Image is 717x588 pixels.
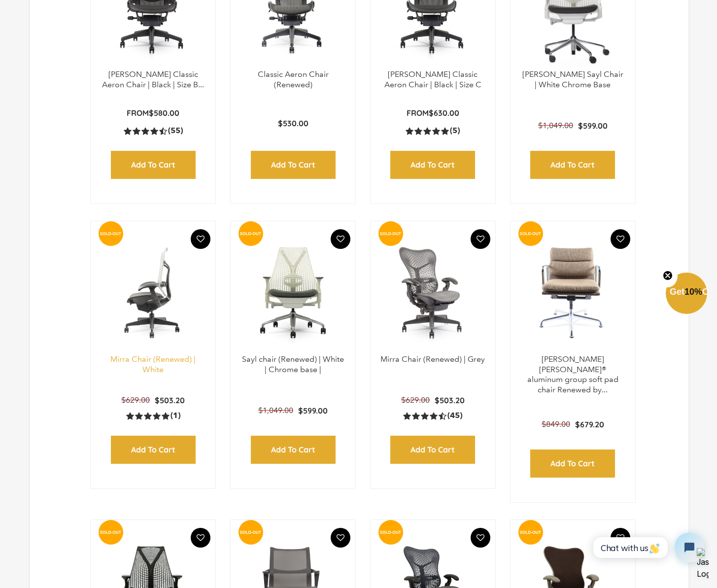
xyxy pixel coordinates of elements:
span: $629.00 [401,395,430,405]
input: Add to Cart [390,151,475,179]
a: 4.4 rating (45 votes) [403,411,462,421]
a: 4.5 rating (55 votes) [124,126,183,136]
a: [PERSON_NAME] Sayl Chair | White Chrome Base [522,69,623,89]
p: From [407,108,459,118]
span: (55) [168,126,183,136]
span: $1,049.00 [258,406,293,415]
text: SOLD-OUT [379,529,401,534]
span: $580.00 [149,108,179,118]
text: SOLD-OUT [519,529,541,534]
a: Mirra Chair (Renewed) | Grey [380,354,485,364]
span: $503.20 [435,395,465,405]
button: Add To Wishlist [191,229,210,249]
span: $503.20 [155,395,185,405]
span: 10% [684,287,702,297]
text: SOLD-OUT [100,529,122,534]
a: Classic Aeron Chair (Renewed) [258,69,329,89]
img: Sayl chair (Renewed) | White | Chrome base | - chairorama [240,231,345,354]
span: $849.00 [542,419,570,429]
button: Add To Wishlist [331,229,350,249]
text: SOLD-OUT [519,231,541,236]
span: $599.00 [578,121,608,131]
a: [PERSON_NAME] Classic Aeron Chair | Black | Size C [384,69,481,89]
text: SOLD-OUT [379,231,401,236]
a: Herman Miller Eames® aluminum group soft pad chair Renewed by Chairorama - chairorama Herman Mill... [520,231,625,354]
span: Get Off [670,287,715,297]
span: $530.00 [278,118,308,128]
button: Add To Wishlist [471,528,490,548]
input: Add to Cart [111,436,196,464]
span: $679.20 [575,419,604,429]
iframe: Tidio Chat [582,524,713,571]
button: Add To Wishlist [191,528,210,548]
span: (1) [171,411,180,421]
span: $630.00 [429,108,459,118]
input: Add to Cart [530,151,615,179]
input: Add to Cart [390,436,475,464]
span: $599.00 [298,406,328,415]
button: Close teaser [658,265,678,287]
span: $629.00 [121,395,150,405]
a: Sayl chair (Renewed) | White | Chrome base | [242,354,344,374]
p: From [127,108,179,118]
img: Mirra Chair (Renewed) | White - chairorama [101,231,205,354]
input: Add to Cart [251,436,336,464]
a: Mirra Chair (Renewed) | Grey - chairorama Mirra Chair (Renewed) | Grey - chairorama [380,231,485,354]
a: 5.0 rating (5 votes) [406,126,460,136]
span: (5) [450,126,460,136]
input: Add to Cart [111,151,196,179]
a: [PERSON_NAME] [PERSON_NAME]® aluminum group soft pad chair Renewed by... [527,354,618,394]
button: Add To Wishlist [611,229,630,249]
a: Mirra Chair (Renewed) | White - chairorama Mirra Chair (Renewed) | White - chairorama [101,231,205,354]
div: Get10%OffClose teaser [666,274,707,315]
input: Add to Cart [251,151,336,179]
button: Add To Wishlist [471,229,490,249]
img: Herman Miller Eames® aluminum group soft pad chair Renewed by Chairorama - chairorama [520,231,625,354]
button: Add To Wishlist [331,528,350,548]
text: SOLD-OUT [240,231,262,236]
a: [PERSON_NAME] Classic Aeron Chair | Black | Size B... [102,69,204,89]
span: $1,049.00 [538,121,573,130]
span: (45) [447,411,462,421]
text: SOLD-OUT [100,231,122,236]
img: Mirra Chair (Renewed) | Grey - chairorama [380,231,485,354]
input: Add to Cart [530,450,615,478]
a: Sayl chair (Renewed) | White | Chrome base | - chairorama Sayl chair (Renewed) | White | Chrome b... [240,231,345,354]
text: SOLD-OUT [240,529,262,534]
a: 5.0 rating (1 votes) [126,411,180,421]
a: Mirra Chair (Renewed) | White [110,354,196,374]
